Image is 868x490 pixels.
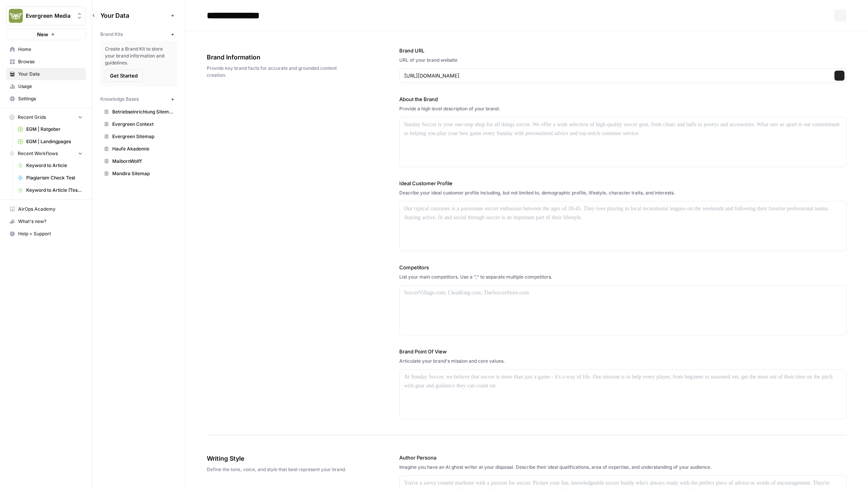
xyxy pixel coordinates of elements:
div: Describe your ideal customer profile including, but not limited to, demographic profile, lifestyl... [399,189,847,196]
a: Keyword to Article [14,159,86,172]
span: AirOps Academy [18,206,83,213]
button: New [6,29,86,40]
div: Articulate your brand's mission and core values. [399,358,847,365]
a: MaibornWolff [100,155,177,167]
div: What's new? [7,216,86,227]
span: Get Started [110,72,138,79]
span: Keyword to Article (Testversion Silja) [26,187,83,194]
a: Settings [6,93,86,105]
button: Get Started [105,69,143,82]
span: Define the tone, voice, and style that best represent your brand. [207,466,356,473]
a: Keyword to Article (Testversion Silja) [14,184,86,196]
span: Plagiarism Check Test [26,174,83,181]
span: Betriebseinrichtung Sitemap [112,108,174,115]
a: AirOps Academy [6,203,86,215]
span: Brand Information [207,52,356,62]
span: MaibornWolff [112,158,174,165]
div: List your main competitors. Use a "," to separate multiple competitors. [399,274,847,280]
span: Keyword to Article [26,162,83,169]
span: Evergreen Media [26,12,73,20]
a: Evergreen Sitemap [100,130,177,143]
span: Mandira Sitemap [112,170,174,177]
button: Help + Support [6,228,86,240]
img: Evergreen Media Logo [9,9,23,23]
button: Recent Workflows [6,148,86,159]
span: Recent Grids [18,114,46,121]
span: Your Data [18,71,83,78]
label: Brand URL [399,47,847,54]
button: Workspace: Evergreen Media [6,6,86,25]
a: Betriebseinrichtung Sitemap [100,106,177,118]
span: Create a Brand Kit to store your brand information and guidelines. [105,46,172,66]
a: Mandira Sitemap [100,167,177,180]
span: Help + Support [18,230,83,237]
a: EGM | Landingpages [14,135,86,148]
div: URL of your brand website [399,57,847,64]
span: Haufe Akademie [112,145,174,152]
span: EGM | Landingpages [26,138,83,145]
span: Settings [18,95,83,102]
span: Knowledge Bases [100,96,139,103]
a: Evergreen Context [100,118,177,130]
input: www.sundaysoccer.com [404,72,826,79]
a: Your Data [6,68,86,80]
span: Home [18,46,83,53]
span: Your Data [100,11,168,20]
a: Usage [6,80,86,93]
span: EGM | Ratgeber [26,126,83,133]
span: Evergreen Sitemap [112,133,174,140]
label: Competitors [399,264,847,271]
a: EGM | Ratgeber [14,123,86,135]
span: Recent Workflows [18,150,58,157]
span: Writing Style [207,454,356,463]
span: Brand Kits [100,31,123,38]
label: Brand Point Of View [399,348,847,355]
span: New [37,30,48,38]
a: Haufe Akademie [100,143,177,155]
span: Provide key brand facts for accurate and grounded content creation. [207,65,356,79]
a: Plagiarism Check Test [14,172,86,184]
div: Provide a high level description of your brand. [399,105,847,112]
span: Evergreen Context [112,121,174,128]
span: Usage [18,83,83,90]
label: Author Persona [399,454,847,461]
button: What's new? [6,215,86,228]
button: Recent Grids [6,112,86,123]
label: Ideal Customer Profile [399,179,847,187]
span: Browse [18,58,83,65]
a: Browse [6,56,86,68]
a: Home [6,43,86,56]
div: Imagine you have an AI ghost writer at your disposal. Describe their ideal qualifications, area o... [399,464,847,471]
label: About the Brand [399,95,847,103]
